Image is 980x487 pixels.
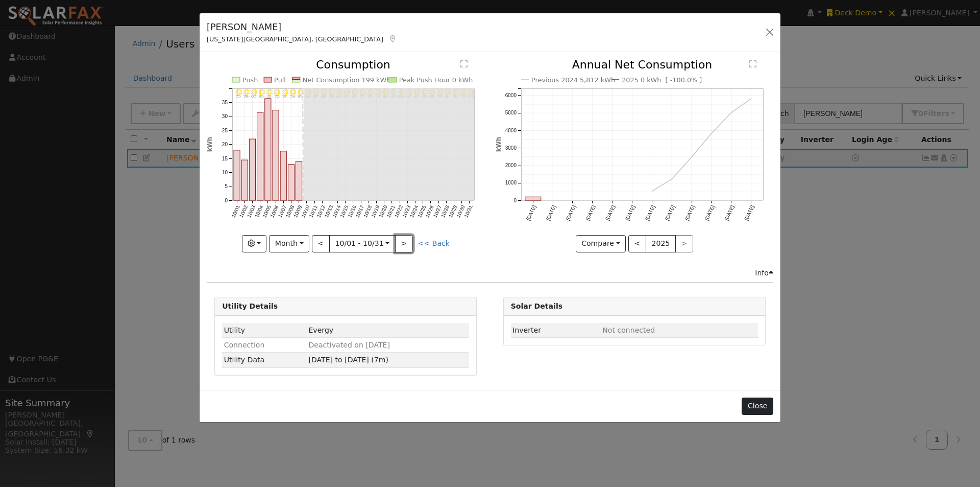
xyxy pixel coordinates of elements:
text: [DATE] [604,204,616,221]
text: 10/23 [401,204,412,219]
a: << Back [418,239,450,247]
strong: Utility Details [222,302,278,310]
p: 92° [265,96,275,99]
td: Utility Data [222,353,307,367]
text:  [749,60,756,68]
text: 10/31 [463,204,474,219]
text: 2025 0 kWh [ -100.0% ] [622,76,702,84]
span: ID: null, authorized: None [602,326,655,334]
p: 90° [250,96,259,99]
button: > [395,235,413,252]
span: [US_STATE][GEOGRAPHIC_DATA], [GEOGRAPHIC_DATA] [207,35,383,43]
rect: onclick="" [257,112,263,200]
text: Annual Net Consumption [572,58,712,71]
text: 10/18 [362,204,373,219]
text: [DATE] [584,204,596,221]
text: [DATE] [703,204,715,221]
circle: onclick="" [650,190,654,194]
button: < [628,235,646,252]
text: 5 [225,184,228,190]
text: 10/17 [355,204,365,219]
text: 10/11 [308,204,319,219]
a: Map [388,35,398,43]
i: 10/01 - Clear [236,89,242,95]
text:  [460,60,468,68]
text: 10/06 [269,204,280,219]
text: 0 [513,198,517,203]
text: kWh [206,137,213,152]
button: Month [269,235,309,252]
p: 78° [241,96,251,99]
text: 0 [225,198,228,203]
p: 82° [296,96,306,99]
text: 10/20 [378,204,388,219]
text: 2000 [505,163,517,169]
text: 10/29 [448,204,458,219]
rect: onclick="" [296,161,302,200]
text: 10/02 [238,204,249,219]
text: [DATE] [525,204,537,221]
rect: onclick="" [280,151,286,200]
button: Close [742,398,773,415]
span: [DATE] to [DATE] (7m) [308,356,388,364]
text: 10/25 [417,204,428,219]
text: [DATE] [565,204,576,221]
text: 10/22 [394,204,404,219]
text: Peak Push Hour 0 kWh [399,76,473,84]
text: [DATE] [644,204,656,221]
circle: onclick="" [670,177,674,181]
text: 10 [222,170,228,175]
text: 35 [222,100,228,105]
text: 20 [222,142,228,148]
text: 10/05 [261,204,272,219]
text: 10/04 [254,204,264,219]
p: 59° [467,96,476,99]
rect: onclick="" [525,197,541,201]
p: 73° [280,96,290,99]
button: 10/01 - 10/31 [329,235,396,252]
text: kWh [495,137,502,152]
button: < [312,235,330,252]
rect: onclick="" [288,165,295,200]
text: 10/24 [409,204,420,219]
text: [DATE] [664,204,676,221]
span: ID: 1566, authorized: 10/09/25 [308,326,333,334]
text: Push [242,76,258,84]
i: 10/07 - Clear [282,89,288,95]
p: 76° [288,96,298,99]
button: Compare [576,235,626,252]
text: 10/03 [246,204,257,219]
rect: onclick="" [265,99,271,200]
text: 10/26 [425,204,435,219]
p: 70° [234,96,243,99]
text: 30 [222,114,228,120]
rect: onclick="" [234,150,240,200]
rect: onclick="" [273,110,279,201]
circle: onclick="" [531,195,535,199]
td: Inverter [511,323,601,338]
text: 10/13 [324,204,334,219]
text: 10/01 [231,204,241,219]
i: 10/04 - Clear [259,89,265,95]
span: Connection [224,341,265,349]
i: 10/02 - Clear [243,89,250,95]
circle: onclick="" [729,111,733,115]
rect: onclick="" [241,160,248,201]
circle: onclick="" [709,131,714,135]
text: 10/09 [292,204,303,219]
text: 10/15 [339,204,350,219]
i: 10/06 - Clear [275,89,281,95]
text: 6000 [505,93,517,99]
text: [DATE] [545,204,556,221]
text: [DATE] [723,204,735,221]
text: Previous 2024 5,812 kWh [531,76,615,84]
i: 10/05 - Clear [266,89,273,95]
p: 82° [257,96,267,99]
i: 10/08 - Clear [290,89,296,95]
text: Consumption [316,58,390,71]
text: 5000 [505,110,517,116]
button: 2025 [646,235,676,252]
text: 10/21 [386,204,397,219]
text: 10/27 [432,204,443,219]
text: [DATE] [684,204,696,221]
